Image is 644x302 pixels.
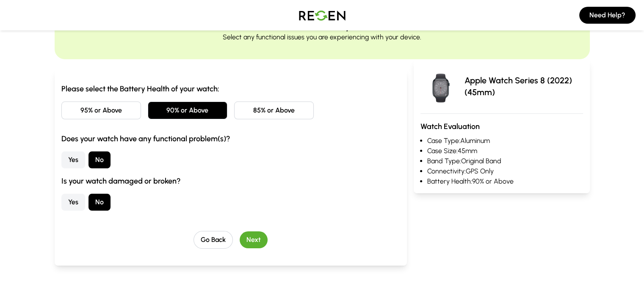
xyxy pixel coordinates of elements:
p: Apple Watch Series 8 (2022) (45mm) [464,74,583,98]
li: Connectivity: GPS Only [427,166,583,176]
h3: Watch Evaluation [420,121,583,132]
li: Case Size: 45mm [427,146,583,156]
img: Apple Watch Series 8 (2022) [420,66,461,107]
button: Yes [61,151,85,168]
button: Next [240,231,268,248]
li: Case Type: Aluminum [427,136,583,146]
img: Logo [293,3,352,27]
p: Select any functional issues you are experiencing with your device. [223,32,421,42]
button: Need Help? [579,7,636,24]
li: Band Type: Original Band [427,156,583,166]
h3: Is your watch damaged or broken? [61,175,400,187]
h3: Please select the Battery Health of your watch: [61,83,400,95]
button: Yes [61,194,85,211]
button: 85% or Above [234,102,314,119]
button: No [88,151,111,168]
button: Go Back [193,231,233,249]
h3: Does your watch have any functional problem(s)? [61,133,400,145]
button: 95% or Above [61,102,141,119]
button: 90% or Above [148,102,227,119]
button: No [88,194,111,211]
li: Battery Health: 90% or Above [427,176,583,187]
